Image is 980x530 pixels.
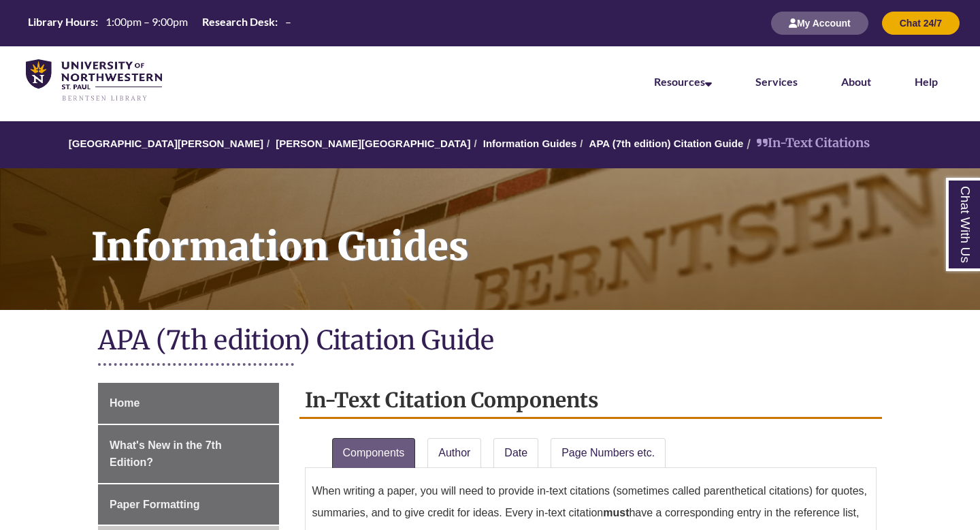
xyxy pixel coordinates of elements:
[22,14,297,33] a: Hours Today
[603,507,629,518] strong: must
[110,499,199,510] span: Paper Formatting
[276,138,470,149] a: [PERSON_NAME][GEOGRAPHIC_DATA]
[915,75,938,88] a: Help
[98,324,882,360] h1: APA (7th edition) Citation Guide
[771,17,868,29] a: My Account
[69,138,263,149] a: [GEOGRAPHIC_DATA][PERSON_NAME]
[332,438,416,468] a: Components
[110,439,222,469] span: What's New in the 7th Edition?
[110,397,140,409] span: Home
[882,12,960,35] button: Chat 24/7
[76,168,980,292] h1: Information Guides
[26,59,162,102] img: UNWSP Library Logo
[98,484,279,525] a: Paper Formatting
[493,438,538,468] a: Date
[285,15,291,28] span: –
[771,12,868,35] button: My Account
[483,138,577,149] a: Information Guides
[22,14,100,29] th: Library Hours:
[755,75,798,88] a: Services
[197,14,280,29] th: Research Desk:
[105,15,188,28] span: 1:00pm – 9:00pm
[841,75,871,88] a: About
[551,438,666,468] a: Page Numbers etc.
[98,425,279,483] a: What's New in the 7th Edition?
[743,134,870,153] li: In-Text Citations
[98,383,279,424] a: Home
[654,75,712,88] a: Resources
[427,438,481,468] a: Author
[882,17,960,29] a: Chat 24/7
[589,138,744,149] a: APA (7th edition) Citation Guide
[299,383,883,419] h2: In-Text Citation Components
[22,14,297,31] table: Hours Today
